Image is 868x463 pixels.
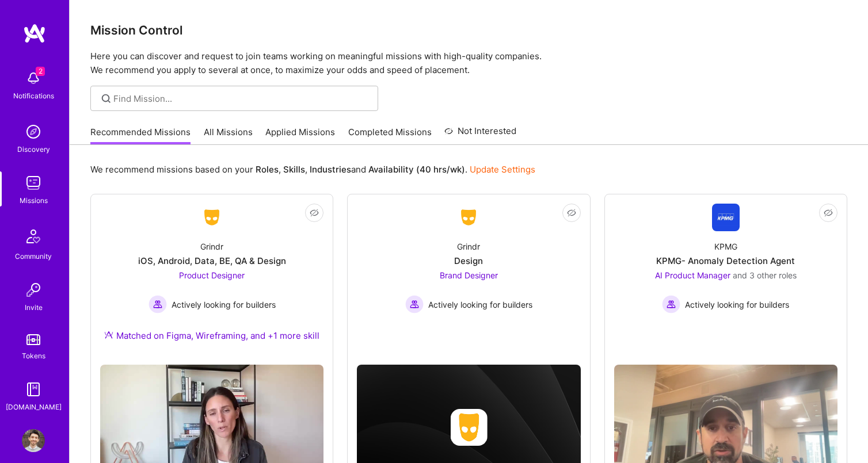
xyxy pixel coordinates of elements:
[470,164,535,175] a: Update Settings
[656,255,795,267] div: KPMG- Anomaly Detection Agent
[348,126,432,145] a: Completed Missions
[22,429,45,452] img: User Avatar
[22,67,45,90] img: bell
[405,295,424,313] img: Actively looking for builders
[712,204,740,231] img: Company Logo
[685,299,789,311] span: Actively looking for builders
[733,270,797,280] span: and 3 other roles
[90,163,535,175] p: We recommend missions based on your , , and .
[90,23,847,37] h3: Mission Control
[90,49,847,77] p: Here you can discover and request to join teams working on meaningful missions with high-quality ...
[19,429,48,452] a: User Avatar
[283,164,305,175] b: Skills
[6,401,62,413] div: [DOMAIN_NAME]
[444,124,516,145] a: Not Interested
[455,207,482,228] img: Company Logo
[100,92,113,105] i: icon SearchGrey
[368,164,465,175] b: Availability (40 hrs/wk)
[20,194,48,206] div: Missions
[172,299,276,311] span: Actively looking for builders
[310,164,351,175] b: Industries
[357,204,580,342] a: Company LogoGrindrDesignBrand Designer Actively looking for buildersActively looking for builders
[22,120,45,143] img: discovery
[23,23,46,44] img: logo
[567,208,576,217] i: icon EyeClosed
[714,240,737,252] div: KPMG
[104,330,319,342] div: Matched on Figma, Wireframing, and +1 more skill
[440,270,498,280] span: Brand Designer
[26,334,40,345] img: tokens
[614,204,837,355] a: Company LogoKPMGKPMG- Anomaly Detection AgentAI Product Manager and 3 other rolesActively looking...
[265,126,335,145] a: Applied Missions
[662,295,680,313] img: Actively looking for builders
[22,378,45,401] img: guide book
[22,350,45,362] div: Tokens
[22,278,45,301] img: Invite
[457,240,480,252] div: Grindr
[200,240,223,252] div: Grindr
[149,295,167,313] img: Actively looking for builders
[450,409,487,446] img: Company logo
[25,301,43,313] div: Invite
[428,299,532,311] span: Actively looking for builders
[198,207,226,228] img: Company Logo
[20,223,47,250] img: Community
[138,255,286,267] div: iOS, Android, Data, BE, QA & Design
[90,126,191,145] a: Recommended Missions
[454,255,483,267] div: Design
[204,126,253,145] a: All Missions
[22,171,45,194] img: teamwork
[36,67,45,76] span: 2
[17,143,50,155] div: Discovery
[179,270,245,280] span: Product Designer
[310,208,319,217] i: icon EyeClosed
[824,208,833,217] i: icon EyeClosed
[655,270,730,280] span: AI Product Manager
[100,204,323,355] a: Company LogoGrindriOS, Android, Data, BE, QA & DesignProduct Designer Actively looking for builde...
[13,90,54,102] div: Notifications
[15,250,52,262] div: Community
[113,93,370,105] input: Find Mission...
[104,330,113,339] img: Ateam Purple Icon
[256,164,279,175] b: Roles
